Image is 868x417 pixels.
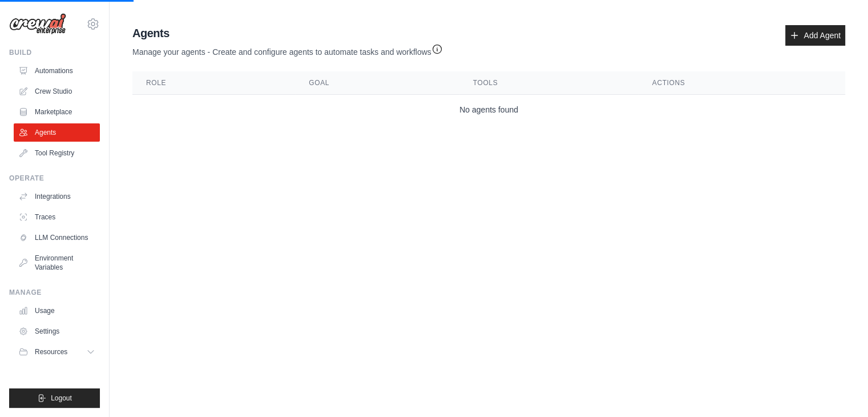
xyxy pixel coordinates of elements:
span: Logout [51,394,72,403]
a: Automations [14,62,100,80]
a: Add Agent [785,25,845,46]
button: Logout [9,388,100,408]
a: Marketplace [14,103,100,121]
a: Agents [14,123,100,142]
a: LLM Connections [14,228,100,247]
p: Manage your agents - Create and configure agents to automate tasks and workflows [132,41,443,58]
div: Manage [9,288,100,297]
button: Resources [14,343,100,361]
div: Build [9,48,100,57]
img: Logo [9,13,66,35]
th: Actions [639,71,845,95]
div: Operate [9,174,100,183]
a: Integrations [14,187,100,206]
a: Traces [14,208,100,226]
a: Tool Registry [14,144,100,162]
span: Resources [35,347,67,356]
th: Tools [459,71,639,95]
td: No agents found [132,95,845,125]
th: Role [132,71,295,95]
a: Usage [14,302,100,320]
h2: Agents [132,25,443,41]
th: Goal [295,71,459,95]
a: Settings [14,322,100,340]
a: Environment Variables [14,249,100,276]
a: Crew Studio [14,82,100,101]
